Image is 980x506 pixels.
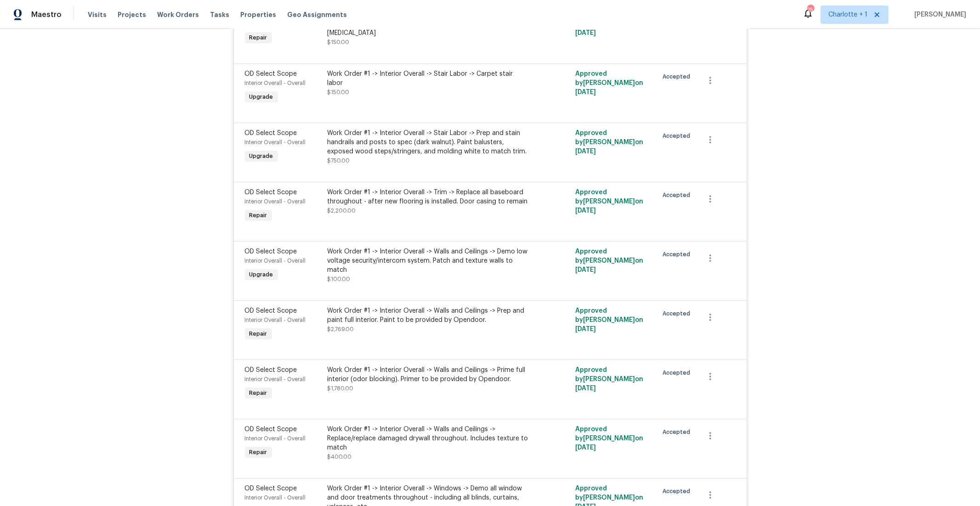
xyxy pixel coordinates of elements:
span: [DATE] [575,267,596,273]
div: 75 [807,6,814,15]
span: Interior Overall - Overall [245,80,306,86]
span: $100.00 [328,276,351,282]
span: OD Select Scope [245,248,297,255]
div: Work Order #1 -> Interior Overall -> Walls and Ceilings -> Prime full interior (odor blocking). P... [328,365,529,384]
span: Repair [246,329,271,338]
span: $400.00 [328,454,352,460]
span: Accepted [663,72,694,81]
span: Approved by [PERSON_NAME] on [575,71,643,96]
div: Work Order #1 -> Interior Overall -> Walls and Ceilings -> Prep and paint full interior. Paint to... [328,306,529,325]
span: [DATE] [575,326,596,332]
span: Visits [88,10,107,19]
span: Accepted [663,131,694,141]
span: OD Select Scope [245,71,297,77]
span: Properties [240,10,276,19]
span: Interior Overall - Overall [245,199,306,204]
span: OD Select Scope [245,189,297,196]
span: $750.00 [328,158,350,163]
span: Approved by [PERSON_NAME] on [575,308,643,332]
span: Interior Overall - Overall [245,495,306,500]
span: Geo Assignments [287,10,347,19]
span: $2,200.00 [328,208,356,214]
span: Interior Overall - Overall [245,436,306,441]
span: Upgrade [246,270,277,279]
span: $2,769.00 [328,326,354,332]
span: OD Select Scope [245,130,297,136]
span: Projects [118,10,146,19]
span: [PERSON_NAME] [911,10,966,19]
div: Work Order #1 -> Interior Overall -> Stair Labor -> Prep and stain handrails and posts to spec (d... [328,129,529,156]
span: Approved by [PERSON_NAME] on [575,248,643,273]
span: Maestro [31,10,62,19]
span: [DATE] [575,385,596,392]
div: Work Order #1 -> Interior Overall -> Walls and Ceilings -> Replace/replace damaged drywall throug... [328,425,529,452]
span: Repair [246,448,271,457]
span: Repair [246,211,271,220]
span: [DATE] [575,30,596,36]
span: $150.00 [328,90,350,95]
span: [DATE] [575,444,596,451]
span: Upgrade [246,92,277,101]
span: Interior Overall - Overall [245,140,306,145]
div: Work Order #1 -> Interior Overall -> Walls and Ceilings -> Demo low voltage security/intercom sys... [328,247,529,275]
span: OD Select Scope [245,367,297,373]
span: Repair [246,33,271,42]
span: Repair [246,388,271,398]
span: OD Select Scope [245,426,297,433]
div: Work Order #1 -> Interior Overall -> Trim -> Replace all baseboard throughout - after new floorin... [328,188,529,206]
span: Approved by [PERSON_NAME] on [575,189,643,214]
span: Approved by [PERSON_NAME] on [575,426,643,451]
span: Accepted [663,368,694,377]
span: Interior Overall - Overall [245,258,306,264]
div: Work Order #1 -> Interior Overall -> Stair Labor -> Carpet stair labor [328,69,529,88]
span: [DATE] [575,208,596,214]
span: Accepted [663,250,694,259]
span: Upgrade [246,152,277,161]
span: [DATE] [575,148,596,155]
span: OD Select Scope [245,308,297,314]
span: Work Orders [157,10,199,19]
span: Accepted [663,309,694,318]
span: Charlotte + 1 [828,10,867,19]
span: Interior Overall - Overall [245,377,306,382]
span: $1,780.00 [328,386,354,391]
span: OD Select Scope [245,485,297,492]
span: Accepted [663,427,694,437]
span: $150.00 [328,39,350,45]
span: Approved by [PERSON_NAME] on [575,367,643,392]
span: Approved by [PERSON_NAME] on [575,130,643,155]
span: Interior Overall - Overall [245,317,306,323]
span: Accepted [663,487,694,496]
span: Accepted [663,191,694,200]
span: [DATE] [575,89,596,96]
span: Tasks [210,11,229,18]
